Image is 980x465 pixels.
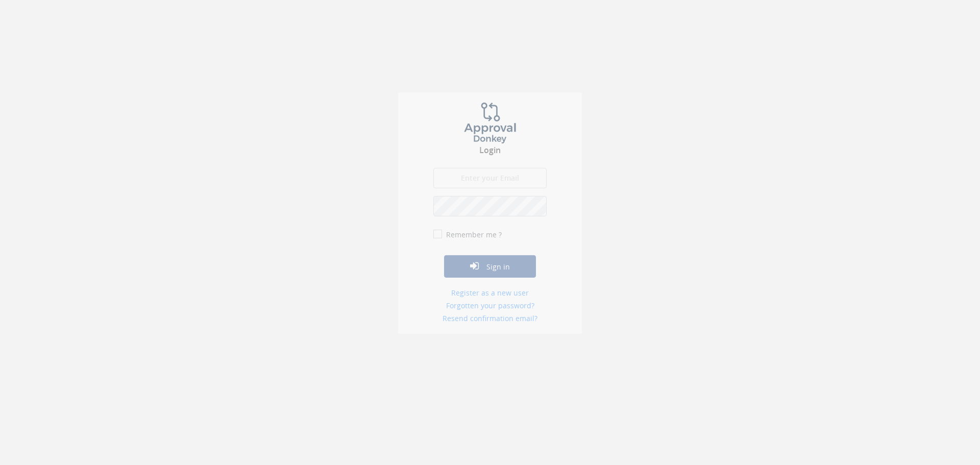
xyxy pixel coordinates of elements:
[433,293,547,304] a: Register as a new user
[433,174,547,194] input: Enter your Email
[444,235,502,246] label: Remember me ?
[452,108,528,149] img: logo.png
[433,306,547,316] a: Forgotten your password?
[398,152,582,161] h3: Login
[444,261,536,283] button: Sign in
[433,319,547,329] a: Resend confirmation email?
